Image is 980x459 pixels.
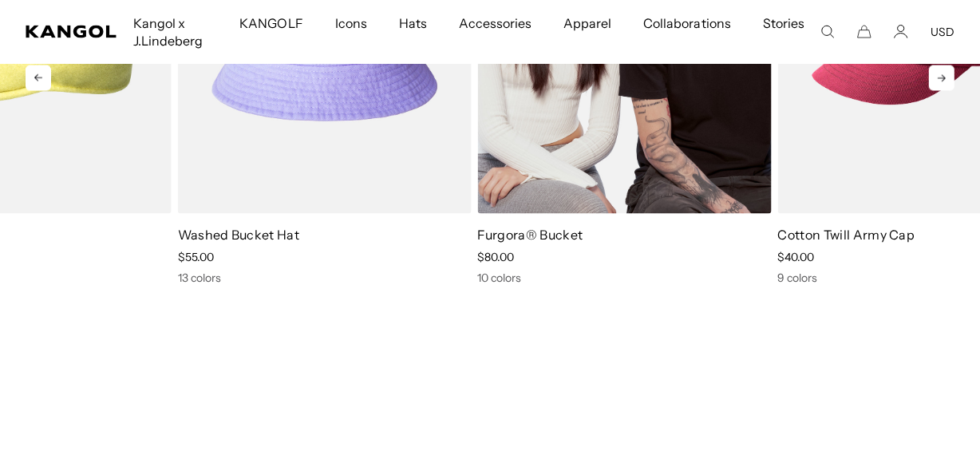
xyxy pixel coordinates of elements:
[178,271,472,286] div: 13 colors
[778,228,915,243] a: Cotton Twill Army Cap
[931,25,954,39] button: USD
[857,25,871,39] button: Cart
[778,251,815,265] span: $40.00
[478,228,583,243] a: Furgora® Bucket
[178,251,214,265] span: $55.00
[478,271,772,286] div: 10 colors
[478,251,515,265] span: $80.00
[894,25,908,39] a: Account
[820,25,835,39] summary: Search here
[178,228,299,243] a: Washed Bucket Hat
[26,26,117,38] a: Kangol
